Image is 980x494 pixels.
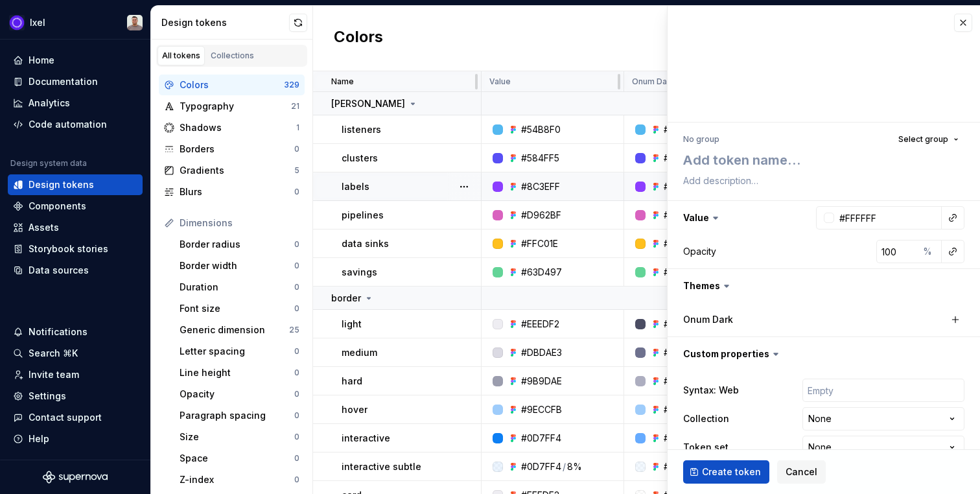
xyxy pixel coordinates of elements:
[521,237,558,250] div: #FFC01E
[29,221,59,234] div: Assets
[180,388,294,401] div: Opacity
[9,15,25,30] img: 868fd657-9a6c-419b-b302-5d6615f36a2c.png
[702,465,761,478] span: Create token
[162,51,200,61] div: All tokens
[8,322,143,342] button: Notifications
[29,264,89,277] div: Data sources
[29,390,66,403] div: Settings
[342,403,367,416] p: hover
[664,266,705,279] div: #63D497
[683,134,719,145] div: No group
[29,411,102,424] div: Contact support
[296,123,299,133] div: 1
[159,139,305,159] a: Borders0
[331,97,405,110] p: [PERSON_NAME]
[294,165,299,176] div: 5
[29,75,98,88] div: Documentation
[174,427,305,447] a: Size0
[342,123,381,136] p: listeners
[159,160,305,181] a: Gradients5
[521,152,559,165] div: #584FF5
[294,389,299,399] div: 0
[8,93,143,113] a: Analytics
[180,366,294,379] div: Line height
[8,114,143,135] a: Code automation
[563,460,566,473] div: /
[334,27,383,50] h2: Colors
[159,75,305,95] a: Colors329
[180,238,294,251] div: Border radius
[180,452,294,465] div: Space
[180,473,294,486] div: Z-index
[127,15,143,30] img: Alberto Roldán
[180,78,284,91] div: Colors
[664,123,703,136] div: #54B8F0
[342,460,421,473] p: interactive subtle
[664,237,701,250] div: #FFC01E
[664,460,703,473] div: #66ABFF
[521,209,561,222] div: #D962BF
[174,341,305,362] a: Letter spacing0
[180,281,294,294] div: Duration
[876,240,918,263] input: 100
[489,76,511,87] p: Value
[29,97,70,110] div: Analytics
[664,403,705,416] div: #9ECCFB
[683,384,739,397] label: Syntax: Web
[8,386,143,406] a: Settings
[331,76,354,87] p: Name
[29,368,79,381] div: Invite team
[3,8,148,36] button: IxelAlberto Roldán
[29,200,86,213] div: Components
[8,343,143,364] button: Search ⌘K
[664,346,701,359] div: #6E718E
[8,364,143,385] a: Invite team
[521,123,561,136] div: #54B8F0
[664,209,704,222] div: #D962BF
[29,118,107,131] div: Code automation
[342,152,378,165] p: clusters
[664,180,703,193] div: #8C3EFF
[174,298,305,319] a: Font size0
[8,217,143,238] a: Assets
[294,261,299,271] div: 0
[294,239,299,250] div: 0
[342,180,369,193] p: labels
[331,292,361,305] p: border
[521,266,562,279] div: #63D497
[29,325,87,338] div: Notifications
[180,345,294,358] div: Letter spacing
[294,368,299,378] div: 0
[180,185,294,198] div: Blurs
[8,174,143,195] a: Design tokens
[161,16,289,29] div: Design tokens
[174,362,305,383] a: Line height0
[180,430,294,443] div: Size
[180,409,294,422] div: Paragraph spacing
[342,432,390,445] p: interactive
[180,121,296,134] div: Shadows
[664,375,705,388] div: #ADAEC0
[180,323,289,336] div: Generic dimension
[159,117,305,138] a: Shadows1
[29,347,78,360] div: Search ⌘K
[294,432,299,442] div: 0
[8,429,143,449] button: Help
[174,255,305,276] a: Border width0
[294,282,299,292] div: 0
[521,460,561,473] div: #0D7FF4
[8,50,143,71] a: Home
[892,130,964,148] button: Select group
[43,471,108,484] svg: Supernova Logo
[284,80,299,90] div: 329
[342,375,362,388] p: hard
[294,144,299,154] div: 0
[294,475,299,485] div: 0
[342,318,362,331] p: light
[342,266,377,279] p: savings
[683,460,769,484] button: Create token
[8,196,143,217] a: Components
[342,346,377,359] p: medium
[29,432,49,445] div: Help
